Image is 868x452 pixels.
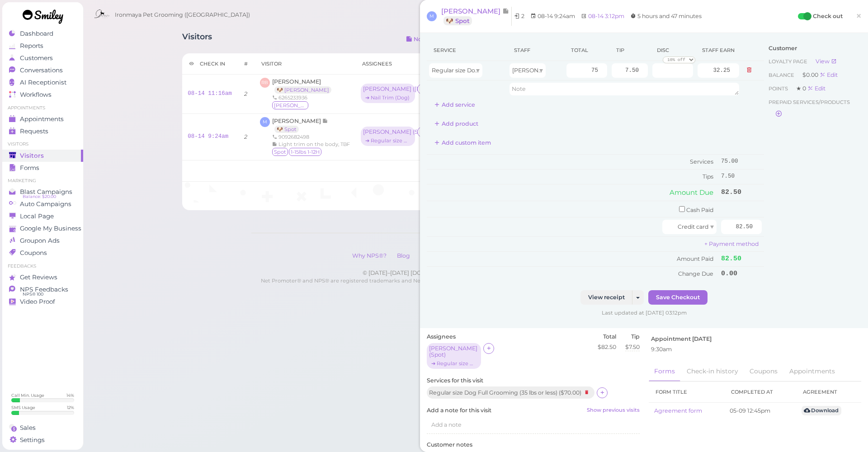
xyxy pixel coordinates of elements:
[427,406,640,414] label: Add a note for this visit
[598,343,616,351] div: $82.50
[587,406,640,414] a: Show previous visits
[255,53,355,75] th: Visitor
[20,79,66,86] span: AI Receptionist
[721,255,741,263] span: 82.50
[649,362,680,381] a: Forms
[769,98,850,107] span: Prepaid services/products
[598,333,616,341] label: Total
[20,286,68,293] span: NPS Feedbacks
[2,125,83,137] a: Requests
[2,162,83,174] a: Forms
[20,237,60,245] span: Groupon Ads
[427,11,437,21] span: M
[20,127,48,135] span: Requests
[188,133,228,140] a: 08-14 9:24am
[272,78,336,93] a: [PERSON_NAME] 🐶 [PERSON_NAME]
[802,406,841,415] a: Download
[20,200,71,208] span: Auto Campaigns
[724,403,796,419] td: 05-09 12:45pm
[20,249,47,257] span: Coupons
[427,155,719,169] td: Services
[427,333,456,341] label: Assignees
[678,223,708,230] span: Credit card
[649,381,725,403] th: Form title
[432,67,560,74] span: Regular size Dog Full Grooming (35 lbs or less)
[796,85,807,92] span: ★ 0
[2,186,83,198] a: Blast Campaigns Balance: $20.00
[2,40,83,52] a: Reports
[813,12,843,21] label: Check out
[427,441,640,449] label: Customer notes
[816,58,837,65] a: View
[272,133,350,141] div: 9092682498
[677,255,713,262] span: Amount Paid
[272,101,308,109] span: Leo
[20,164,39,172] span: Forms
[20,188,72,196] span: Blast Campaigns
[564,40,609,61] th: Total
[182,53,237,75] th: Check in
[2,64,83,76] a: Conversations
[272,78,321,85] span: [PERSON_NAME]
[427,40,507,61] th: Service
[441,7,502,15] span: [PERSON_NAME]
[502,7,509,15] span: Note
[820,71,838,78] a: Edit
[20,42,43,50] span: Reports
[695,40,741,61] th: Staff earn
[188,167,763,174] h5: 🎉 Total 2 visits [DATE].
[11,392,44,398] div: Call Min. Usage
[521,13,524,19] span: 2
[289,148,321,156] span: 1-15lbs 1-12H
[2,150,83,162] a: Visitors
[188,90,232,97] a: 08-14 11:16am
[2,141,83,147] li: Visitors
[2,210,83,222] a: Local Page
[2,28,83,40] a: Dashboard
[807,85,826,92] a: Edit
[20,152,44,160] span: Visitors
[355,53,434,75] th: Assignees
[443,16,472,25] a: 🐶 Spot
[719,155,764,169] td: 75.00
[429,345,479,358] div: [PERSON_NAME] ( Spot )
[719,169,764,184] td: 7.50
[427,309,861,316] div: Last updated at [DATE] 03:12pm
[2,434,83,446] a: Settings
[427,386,594,398] div: Regular size Dog Full Grooming (35 lbs or less) ( $70.00 )
[392,252,415,259] a: Blog
[769,72,796,78] span: Balance
[625,343,640,351] div: $7.50
[20,298,55,306] span: Video Proof
[251,269,699,277] div: © [DATE]–[DATE] [DOMAIN_NAME], Smiley is a product of Smiley Science Lab Inc.
[650,40,695,61] th: Discount
[648,290,708,305] button: Save Checkout
[363,94,413,101] div: ➔ Nail Trim (Dog)
[20,115,64,123] span: Appointments
[2,105,83,111] li: Appointments
[802,71,820,78] span: $0.00
[678,270,713,277] span: Change Due
[278,141,350,147] span: Light trim on the body, TBF
[580,290,632,305] a: View receipt
[260,78,270,88] span: RB
[2,178,83,184] li: Marketing
[20,273,57,281] span: Get Reviews
[66,392,74,398] div: 14 %
[274,126,299,133] a: 🐶 Spot
[609,40,650,61] th: Tip
[272,148,288,156] span: Spot
[769,85,789,92] span: Points
[244,133,247,140] i: 2
[348,252,391,259] a: Why NPS®?
[322,118,328,124] span: Note
[399,32,438,47] button: Notes
[2,263,83,269] li: Feedbacks
[2,113,83,125] a: Appointments
[427,201,719,217] td: Cash Paid
[427,136,499,150] button: Add custom item
[2,296,83,308] a: Video Proof
[2,89,83,101] a: Workflows
[361,84,417,104] div: [PERSON_NAME] ([PERSON_NAME]) ➔ Nail Trim (Dog)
